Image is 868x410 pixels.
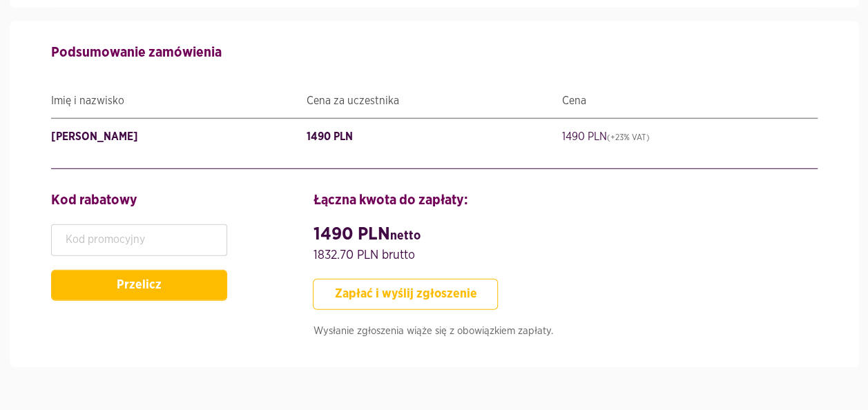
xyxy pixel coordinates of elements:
button: Zapłać i wyślij zgłoszenie [313,279,498,310]
strong: 1490 PLN [313,225,420,243]
strong: Kod rabatowy [51,193,137,207]
span: netto [389,230,420,242]
s: [PERSON_NAME] [51,131,138,142]
div: Cena [562,90,818,111]
u: (+23% VAT) [607,133,650,141]
span: 1832.70 PLN brutto [313,249,414,262]
strong: Łączna kwota do zapłaty: [313,193,467,207]
input: Kod promocyjny [51,224,227,256]
s: 1490 PLN [562,131,650,142]
p: Wysłanie zgłoszenia wiąże się z obowiązkiem zapłaty. [313,324,817,340]
div: Imię i nazwisko [51,90,307,111]
div: Cena za uczestnika [307,90,562,111]
strong: Podsumowanie zamówienia [51,46,222,59]
s: 1490 PLN [307,131,353,142]
button: Przelicz [51,270,227,301]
